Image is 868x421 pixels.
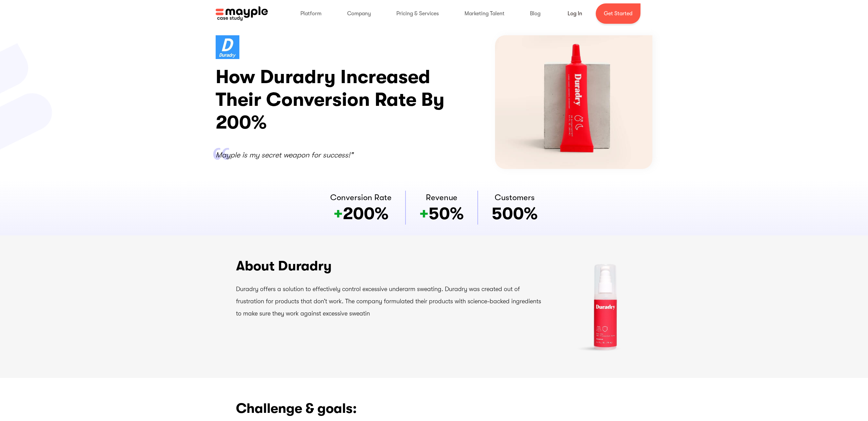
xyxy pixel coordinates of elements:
[334,204,343,223] span: +
[236,283,541,320] p: Duradry offers a solution to effectively control excessive underarm sweating. Duradry was created...
[294,3,328,24] div: Platform
[334,204,389,224] p: 200%
[340,3,378,24] div: Company
[236,256,541,276] h2: About Duradry
[523,3,547,24] div: Blog
[216,151,353,159] em: Mayple is my secret weapon for success!"
[426,191,457,204] h2: Revenue
[492,204,538,224] p: 500%
[419,204,464,224] p: 50%
[495,191,535,204] h2: Customers
[216,66,458,134] h1: How Duradry Increased Their Conversion Rate By 200%
[458,3,511,24] div: Marketing Talent
[559,5,590,22] a: Log In
[236,398,505,419] h2: Challenge & goals:
[419,204,429,223] span: +
[330,191,392,204] h2: Conversion Rate
[596,3,640,24] a: Get Started
[390,3,446,24] div: Pricing & Services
